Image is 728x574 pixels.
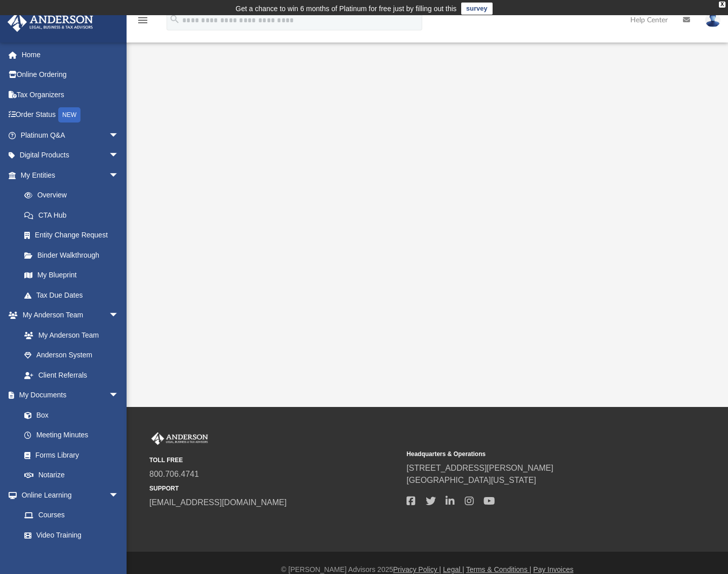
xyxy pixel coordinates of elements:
a: survey [461,3,493,15]
a: My Entitiesarrow_drop_down [7,165,134,185]
a: Client Referrals [14,365,129,385]
a: Tax Organizers [7,85,134,105]
a: Terms & Conditions | [466,565,532,573]
i: menu [137,14,149,26]
small: Headquarters & Operations [407,449,657,459]
span: arrow_drop_down [109,305,129,326]
small: TOLL FREE [149,456,399,465]
a: Tax Due Dates [14,285,134,305]
a: Video Training [14,525,124,545]
span: arrow_drop_down [109,165,129,186]
a: [GEOGRAPHIC_DATA][US_STATE] [407,476,536,484]
a: CTA Hub [14,205,134,225]
a: Privacy Policy | [393,565,441,573]
img: User Pic [705,13,720,27]
a: Notarize [14,465,129,485]
small: SUPPORT [149,484,399,493]
span: arrow_drop_down [109,125,129,146]
a: My Anderson Team [14,325,124,345]
a: [STREET_ADDRESS][PERSON_NAME] [407,464,553,472]
a: menu [137,19,149,26]
a: Pay Invoices [533,565,573,573]
span: arrow_drop_down [109,145,129,166]
a: Online Learningarrow_drop_down [7,485,129,505]
span: arrow_drop_down [109,485,129,506]
a: [EMAIL_ADDRESS][DOMAIN_NAME] [149,498,287,507]
div: NEW [58,107,80,122]
a: Binder Walkthrough [14,245,134,265]
a: Order StatusNEW [7,105,134,126]
i: search [169,14,180,25]
a: 800.706.4741 [149,470,199,478]
a: Anderson System [14,345,129,365]
a: Overview [14,185,134,206]
a: Digital Productsarrow_drop_down [7,145,134,166]
a: My Blueprint [14,265,129,285]
a: Home [7,45,134,65]
img: Anderson Advisors Platinum Portal [5,12,96,32]
a: Legal | [443,565,464,573]
div: close [719,2,725,8]
a: Forms Library [14,445,124,465]
a: Online Ordering [7,65,134,85]
a: Entity Change Request [14,225,134,245]
span: arrow_drop_down [109,385,129,406]
a: Meeting Minutes [14,425,129,445]
a: Courses [14,505,129,525]
a: Platinum Q&Aarrow_drop_down [7,125,134,145]
div: Get a chance to win 6 months of Platinum for free just by filling out this [235,3,457,15]
a: Box [14,405,124,425]
img: Anderson Advisors Platinum Portal [149,432,210,445]
a: My Documentsarrow_drop_down [7,385,129,405]
a: My Anderson Teamarrow_drop_down [7,305,129,325]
